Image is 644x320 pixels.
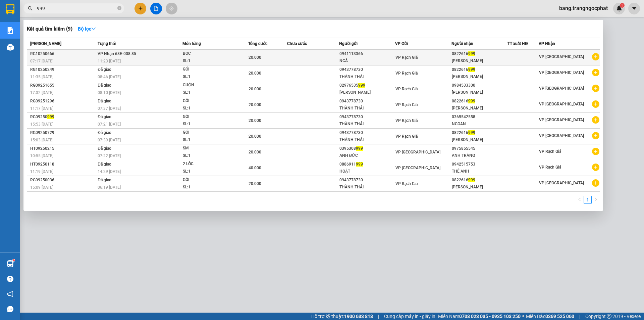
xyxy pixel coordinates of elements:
[183,168,233,175] div: SL: 1
[183,129,233,136] div: GÓI
[339,113,395,121] div: 0943778730
[7,44,14,51] img: warehouse-icon
[183,50,233,57] div: BOC
[64,31,111,46] strong: 260A, [PERSON_NAME]
[30,50,96,57] div: RG10250666
[249,181,261,186] span: 20.000
[98,153,121,158] span: 07:22 [DATE]
[576,196,584,204] button: left
[30,138,53,142] span: 15:03 [DATE]
[395,118,418,123] span: VP Rạch Giá
[576,196,584,204] li: Previous Page
[339,82,395,89] div: 02976535
[452,161,507,168] div: 0942515753
[539,118,584,122] span: VP [GEOGRAPHIC_DATA]
[183,121,233,128] div: SL: 1
[183,73,233,81] div: SL: 1
[395,134,418,139] span: VP Rạch Giá
[468,67,475,72] span: 999
[592,100,599,108] span: plus-circle
[339,89,395,96] div: [PERSON_NAME]
[339,129,395,136] div: 0943778730
[98,130,111,135] span: Đã giao
[468,51,475,56] span: 999
[452,177,507,184] div: 0822616
[30,41,61,46] span: [PERSON_NAME]
[182,41,201,46] span: Món hàng
[452,145,507,152] div: 0975855545
[539,54,584,59] span: VP [GEOGRAPHIC_DATA]
[183,145,233,152] div: SM
[539,149,561,154] span: VP Rạch Giá
[395,166,440,170] span: VP [GEOGRAPHIC_DATA]
[7,306,13,312] span: message
[183,66,233,73] div: GÓI
[452,50,507,57] div: 0822616
[98,146,111,151] span: Đã giao
[395,102,418,107] span: VP Rạch Giá
[452,152,507,159] div: ANH TRÀNG
[183,89,233,96] div: SL: 1
[98,138,121,142] span: 07:39 [DATE]
[183,57,233,65] div: SL: 1
[339,136,395,143] div: THÀNH THÁI
[592,196,600,204] button: right
[78,26,96,32] strong: Bộ lọc
[64,47,108,61] span: Điện thoại:
[452,66,507,73] div: 0822616
[452,89,507,96] div: [PERSON_NAME]
[249,102,261,107] span: 20.000
[47,115,54,119] span: 999
[452,168,507,175] div: THẾ ANH
[339,57,395,64] div: NGÀ
[339,161,395,168] div: 0886911
[249,134,261,139] span: 20.000
[249,166,261,170] span: 40.000
[395,87,418,91] span: VP Rạch Giá
[592,85,599,92] span: plus-circle
[395,150,440,154] span: VP [GEOGRAPHIC_DATA]
[594,197,598,201] span: right
[339,41,358,46] span: Người gửi
[592,196,600,204] li: Next Page
[30,185,53,190] span: 15:09 [DATE]
[578,197,582,201] span: left
[539,102,584,106] span: VP [GEOGRAPHIC_DATA]
[64,31,111,46] span: Địa chỉ:
[468,99,475,103] span: 999
[117,6,121,10] span: close-circle
[11,3,104,12] strong: NHÀ XE [PERSON_NAME]
[584,196,592,204] li: 1
[98,178,111,182] span: Đã giao
[183,97,233,105] div: GÓI
[452,98,507,105] div: 0822616
[339,184,395,191] div: THÀNH THÁI
[98,41,116,46] span: Trạng thái
[248,41,267,46] span: Tổng cước
[72,24,101,34] button: Bộ lọcdown
[468,130,475,135] span: 999
[30,98,96,105] div: RG09251296
[3,38,58,53] strong: [STREET_ADDRESS] Châu
[98,169,121,174] span: 14:29 [DATE]
[539,133,584,138] span: VP [GEOGRAPHIC_DATA]
[98,59,121,63] span: 11:23 [DATE]
[339,152,395,159] div: ANH ĐỨC
[98,185,121,190] span: 06:19 [DATE]
[98,106,121,111] span: 07:37 [DATE]
[451,41,473,46] span: Người nhận
[183,176,233,184] div: GÓI
[395,55,418,60] span: VP Rạch Giá
[98,90,121,95] span: 08:10 [DATE]
[249,118,261,123] span: 20.000
[592,132,599,139] span: plus-circle
[339,98,395,105] div: 0943778730
[468,178,475,182] span: 999
[30,59,53,63] span: 07:17 [DATE]
[3,15,63,30] span: VP [GEOGRAPHIC_DATA]
[539,41,555,46] span: VP Nhận
[249,87,261,91] span: 20.000
[30,161,96,168] div: HT09250118
[584,196,591,203] a: 1
[249,150,261,154] span: 20.000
